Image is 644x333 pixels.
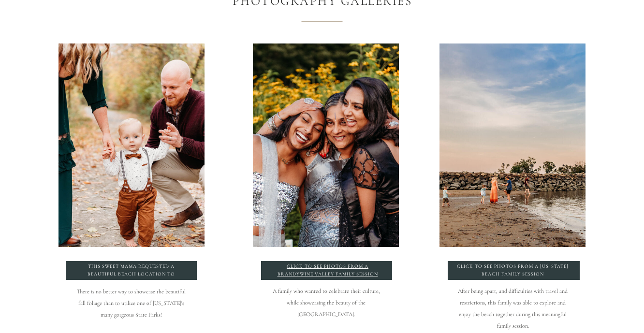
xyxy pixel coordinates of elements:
[73,262,190,280] a: This sweet mama requested a beautiful beach location to showcase her beautiful baby bump, while d...
[268,285,384,331] p: A family who wanted to celebrate their culture, while showcasing the beauty of the [GEOGRAPHIC_DA...
[454,262,571,277] a: click to see photos from a [US_STATE] beach family session
[271,262,384,277] a: click to see photos from a Brandywine Valley Family Session
[73,286,190,332] p: There is no better way to showcase the beautiful fall foliage than to utilize one of [US_STATE]'s...
[454,285,571,331] p: After being apart, and difficulties with travel and restrictions, this family was able to explore...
